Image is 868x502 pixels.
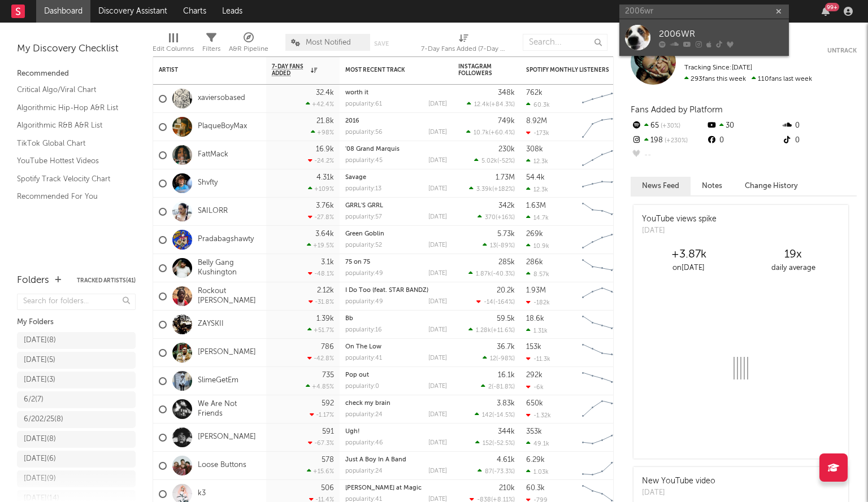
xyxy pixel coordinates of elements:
[198,235,254,245] a: Pradabagshawty
[198,122,247,132] a: PlaqueBoyMax
[345,440,383,446] div: popularity: 46
[428,101,447,107] div: [DATE]
[499,158,513,164] span: -52 %
[526,440,549,447] div: 49.1k
[428,355,447,361] div: [DATE]
[17,411,136,428] a: 6/202/25(8)
[498,259,515,266] div: 285k
[306,39,351,46] span: Most Notified
[322,428,334,435] div: 591
[421,28,506,61] div: 7-Day Fans Added (7-Day Fans Added)
[345,67,430,73] div: Most Recent Track
[659,123,680,129] span: +30 %
[741,261,845,275] div: daily average
[198,320,224,329] a: ZAYSKII
[17,372,136,388] a: [DATE](3)
[428,327,447,333] div: [DATE]
[311,129,334,136] div: +98 %
[17,190,124,203] a: Recommended For You
[24,393,44,407] div: 6/2 ( 7 )
[321,259,334,266] div: 3.1k
[577,141,628,169] svg: Chart title
[526,383,544,391] div: -6k
[202,42,220,56] div: Filters
[345,203,383,209] a: GRRL'S GRRL
[345,129,383,136] div: popularity: 56
[469,185,515,193] div: ( )
[198,178,218,188] a: Shvfty
[345,174,447,181] div: Savage
[321,484,334,492] div: 506
[198,207,228,216] a: SAILORR
[631,106,723,114] span: Fans Added by Platform
[345,429,447,435] div: Ugh!
[526,428,542,435] div: 353k
[631,133,706,148] div: 198
[198,400,261,419] a: We Are Not Friends
[631,177,691,195] button: News Feed
[475,439,515,447] div: ( )
[526,259,543,266] div: 286k
[495,299,513,305] span: -164 %
[526,129,549,137] div: -173k
[827,45,857,56] button: Untrack
[345,344,381,350] a: On The Low
[475,411,515,418] div: ( )
[198,461,246,470] a: Loose Buttons
[428,412,447,418] div: [DATE]
[498,372,515,379] div: 16.1k
[631,119,706,133] div: 65
[428,440,447,446] div: [DATE]
[17,451,136,468] a: [DATE](6)
[478,213,515,221] div: ( )
[345,90,368,96] a: worth it
[494,469,513,475] span: -73.3 %
[310,411,334,418] div: -1.17 %
[498,243,513,249] span: -89 %
[822,7,830,16] button: 99+
[526,270,549,278] div: 8.57k
[345,259,447,265] div: 75 on 75
[526,355,550,363] div: -11.3k
[316,202,334,209] div: 3.76k
[374,41,389,47] button: Save
[153,28,194,61] div: Edit Columns
[322,456,334,464] div: 578
[198,489,206,499] a: k3
[309,298,334,305] div: -31.8 %
[315,230,334,238] div: 3.64k
[706,119,781,133] div: 30
[345,146,400,152] a: '08 Grand Marquis
[526,146,543,153] div: 308k
[526,89,542,97] div: 762k
[345,372,369,378] a: Pop out
[523,34,607,51] input: Search...
[466,129,515,136] div: ( )
[17,42,136,56] div: My Discovery Checklist
[526,242,549,250] div: 10.9k
[345,344,447,350] div: On The Low
[345,355,382,361] div: popularity: 41
[684,76,746,82] span: 293 fans this week
[428,129,447,136] div: [DATE]
[317,287,334,294] div: 2.12k
[526,412,551,419] div: -1.32k
[468,326,515,334] div: ( )
[428,186,447,192] div: [DATE]
[526,343,541,351] div: 153k
[307,355,334,362] div: -42.8 %
[77,278,136,283] button: Tracked Artists(41)
[198,150,228,160] a: FattMack
[272,63,308,77] span: 7-Day Fans Added
[526,327,548,334] div: 1.31k
[345,468,383,474] div: popularity: 24
[476,186,492,193] span: 3.39k
[345,485,447,491] div: Alice at Magic
[642,475,715,487] div: New YouTube video
[526,315,544,322] div: 18.6k
[24,433,56,446] div: [DATE] ( 8 )
[526,186,548,193] div: 12.3k
[198,287,261,306] a: Rockout [PERSON_NAME]
[526,202,546,209] div: 1.63M
[159,67,244,73] div: Artist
